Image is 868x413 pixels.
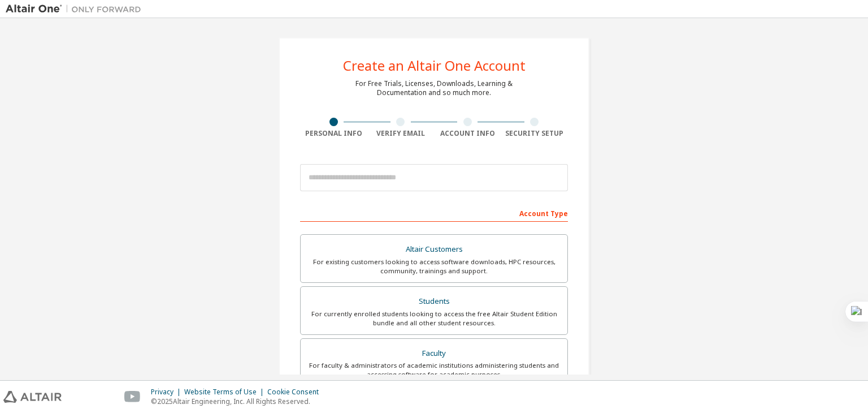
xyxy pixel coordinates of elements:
img: youtube.svg [124,391,141,403]
div: Cookie Consent [267,388,325,397]
div: For currently enrolled students looking to access the free Altair Student Edition bundle and all ... [307,309,561,328]
div: Faculty [307,346,561,362]
div: Website Terms of Use [184,388,267,397]
div: Verify Email [367,129,435,138]
div: Privacy [151,388,184,397]
div: For faculty & administrators of academic institutions administering students and accessing softwa... [307,361,561,379]
div: Account Info [434,129,501,138]
img: Altair One [6,3,147,15]
div: Create an Altair One Account [343,59,526,72]
p: © 2025 Altair Engineering, Inc. All Rights Reserved. [151,397,325,406]
div: For Free Trials, Licenses, Downloads, Learning & Documentation and so much more. [355,79,513,97]
div: Personal Info [300,129,367,138]
img: altair_logo.svg [3,391,62,403]
div: Security Setup [501,129,568,138]
div: For existing customers looking to access software downloads, HPC resources, community, trainings ... [307,257,561,276]
div: Students [307,294,561,309]
div: Account Type [300,204,568,222]
div: Altair Customers [307,242,561,257]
